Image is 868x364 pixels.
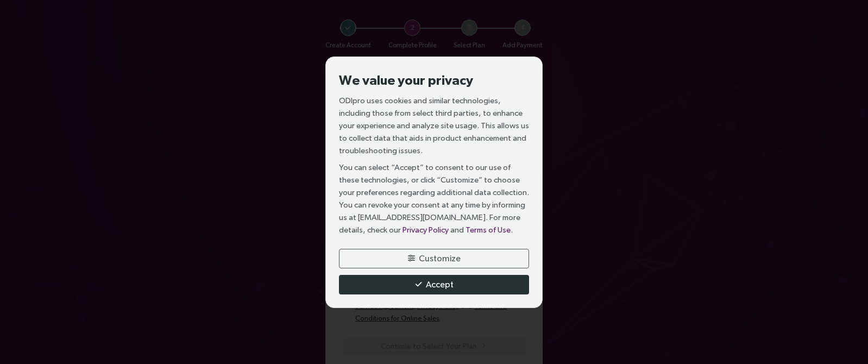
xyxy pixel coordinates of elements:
p: ODIpro uses cookies and similar technologies, including those from select third parties, to enhan... [339,94,529,156]
span: Customize [419,252,461,265]
button: Accept [339,275,529,294]
a: Privacy Policy [402,225,449,234]
button: Customize [339,249,529,268]
h3: We value your privacy [339,70,529,90]
span: Accept [426,278,454,291]
p: You can select “Accept” to consent to our use of these technologies, or click “Customize” to choo... [339,161,529,236]
a: Terms of Use [466,225,511,234]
